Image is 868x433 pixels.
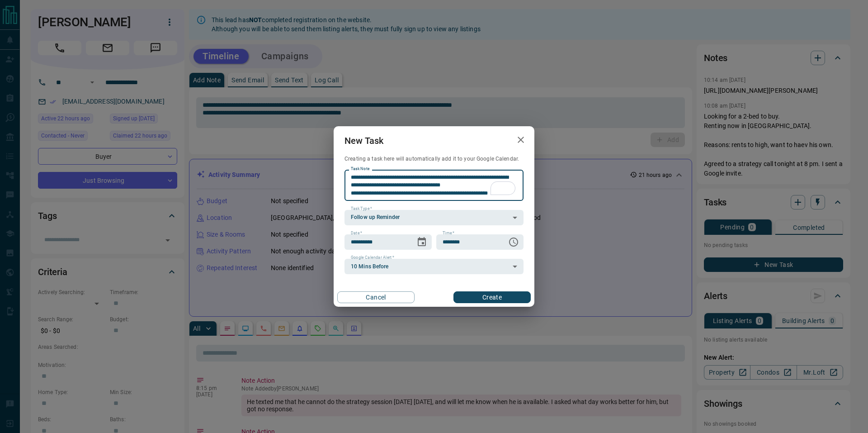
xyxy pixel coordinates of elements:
label: Task Type [351,206,372,212]
div: 10 Mins Before [344,259,524,274]
p: Creating a task here will automatically add it to your Google Calendar. [344,155,524,163]
textarea: To enrich screen reader interactions, please activate Accessibility in Grammarly extension settings [351,174,517,197]
button: Create [453,291,531,303]
label: Date [351,230,362,236]
button: Choose time, selected time is 6:00 AM [505,233,523,251]
label: Google Calendar Alert [351,255,394,261]
button: Cancel [337,291,415,303]
label: Time [443,230,454,236]
button: Choose date, selected date is Sep 18, 2025 [413,233,431,251]
div: Follow up Reminder [344,210,524,225]
h2: New Task [334,126,394,155]
label: Task Note [351,166,369,172]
